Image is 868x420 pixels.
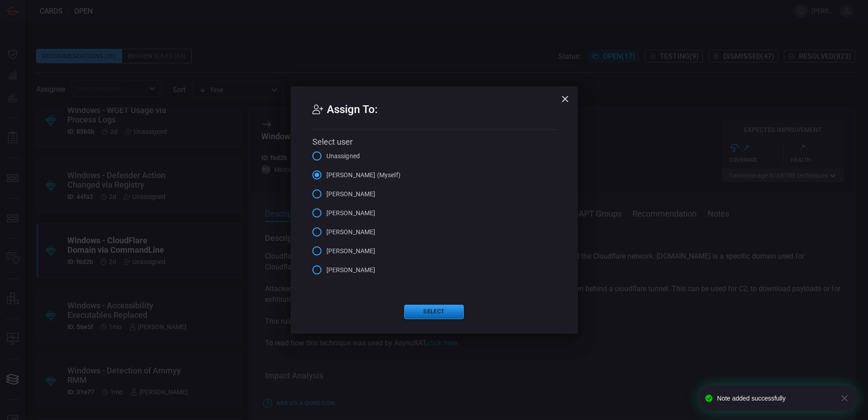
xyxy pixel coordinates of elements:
[404,305,464,319] button: Select
[326,208,376,218] span: [PERSON_NAME]
[326,265,376,275] span: [PERSON_NAME]
[326,170,401,180] span: [PERSON_NAME] (Myself)
[326,151,360,161] span: Unassigned
[326,246,376,256] span: [PERSON_NAME]
[312,137,353,146] span: Select user
[326,227,376,237] span: [PERSON_NAME]
[326,189,376,199] span: [PERSON_NAME]
[312,101,556,129] h2: Assign To:
[717,395,833,402] div: Note added successfully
